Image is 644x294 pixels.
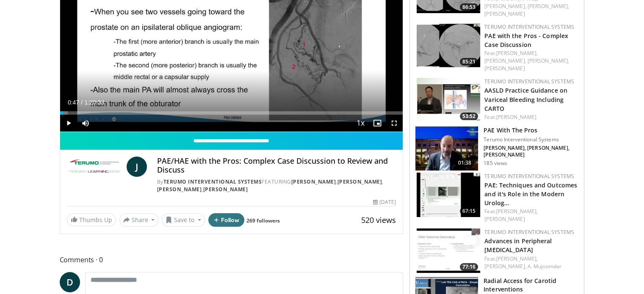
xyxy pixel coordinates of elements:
[386,115,403,132] button: Fullscreen
[203,186,248,193] a: [PERSON_NAME]
[361,215,396,225] span: 520 views
[484,160,507,167] p: 185 views
[528,263,561,270] a: A. Mujoomdar
[484,181,577,207] a: PAE: Techniques and Outcomes and it's Role in the Modern Urolog…
[417,23,480,68] img: 2880b503-176d-42d6-8e25-38e0446d51c9.150x105_q85_crop-smart_upscale.jpg
[484,78,574,85] a: Terumo Interventional Systems
[417,78,480,122] a: 53:52
[157,186,202,193] a: [PERSON_NAME]
[162,213,205,227] button: Save to
[291,178,336,185] a: [PERSON_NAME]
[496,255,538,262] a: [PERSON_NAME],
[484,215,525,223] a: [PERSON_NAME]
[373,198,396,206] div: [DATE]
[460,58,478,66] span: 85:21
[60,254,404,265] span: Comments 0
[484,10,525,17] a: [PERSON_NAME]
[417,228,480,273] a: 77:16
[417,78,480,122] img: d458a976-084f-4cc6-99db-43f8cfe48950.150x105_q85_crop-smart_upscale.jpg
[460,207,478,215] span: 67:15
[484,3,526,10] a: [PERSON_NAME],
[484,57,526,64] a: [PERSON_NAME],
[60,111,403,115] div: Progress Bar
[484,65,525,72] a: [PERSON_NAME]
[455,159,475,167] span: 01:38
[127,157,147,177] a: J
[460,3,478,11] span: 86:53
[67,157,123,177] img: Terumo Interventional Systems
[415,126,478,170] img: 9715e714-e860-404f-8564-9ff980d54d36.150x105_q85_crop-smart_upscale.jpg
[77,115,94,132] button: Mute
[496,49,538,57] a: [PERSON_NAME],
[484,255,577,270] div: Feat.
[417,173,480,217] a: 67:15
[484,237,552,254] a: Advances in Peripheral [MEDICAL_DATA]
[68,99,79,106] span: 0:47
[484,145,579,158] p: [PERSON_NAME], [PERSON_NAME], [PERSON_NAME]
[528,57,569,64] a: [PERSON_NAME],
[369,115,386,132] button: Enable picture-in-picture mode
[352,115,369,132] button: Playback Rate
[528,3,569,10] a: [PERSON_NAME],
[484,113,577,121] div: Feat.
[484,173,574,180] a: Terumo Interventional Systems
[163,178,262,185] a: Terumo Interventional Systems
[484,23,574,30] a: Terumo Interventional Systems
[496,208,538,215] a: [PERSON_NAME],
[337,178,382,185] a: [PERSON_NAME]
[484,228,574,236] a: Terumo Interventional Systems
[60,272,80,292] a: D
[60,115,77,132] button: Play
[484,263,526,270] a: [PERSON_NAME],
[484,32,568,49] a: PAE with the Pros - Complex Case Discussion
[246,217,280,224] a: 269 followers
[84,99,104,106] span: 1:20:33
[81,99,83,106] span: /
[484,136,579,143] p: Terumo Interventional Systems
[484,277,579,294] h3: Radial Access for Carotid Interventions
[417,23,480,68] a: 85:21
[484,49,577,72] div: Feat.
[208,213,245,227] button: Follow
[496,113,536,121] a: [PERSON_NAME]
[157,178,396,193] div: By FEATURING , , ,
[67,213,116,226] a: Thumbs Up
[484,126,579,135] h3: PAE With The Pros
[484,86,567,112] a: AASLD Practice Guidance on Variceal Bleeding Including CARTO
[417,173,480,217] img: 93e049e9-62b1-41dc-8150-a6ce6f366562.150x105_q85_crop-smart_upscale.jpg
[415,126,579,171] a: 01:38 PAE With The Pros Terumo Interventional Systems [PERSON_NAME], [PERSON_NAME], [PERSON_NAME]...
[460,263,478,271] span: 77:16
[460,113,478,120] span: 53:52
[417,228,480,273] img: da8a9d0e-255b-44a9-ace5-ecf5e07a5929.150x105_q85_crop-smart_upscale.jpg
[157,157,396,175] h4: PAE/HAE with the Pros: Complex Case Discussion to Review and Discuss
[484,208,577,223] div: Feat.
[119,213,159,227] button: Share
